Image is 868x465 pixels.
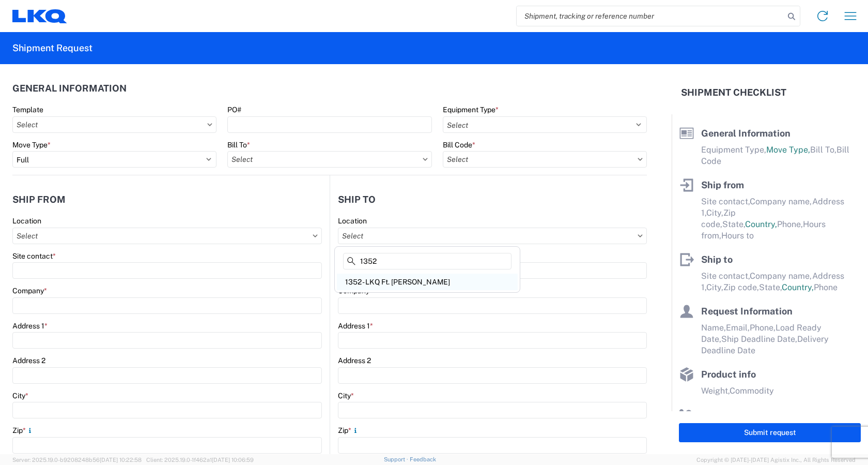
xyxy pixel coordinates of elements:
label: PO# [227,105,241,114]
a: Support [384,456,410,462]
label: Location [12,216,41,226]
span: Client: 2025.19.0-1f462a1 [146,457,254,463]
label: Address 1 [338,321,373,331]
input: Select [338,228,647,244]
span: Country, [745,219,777,229]
span: Ship to [701,254,733,265]
span: Route [701,409,728,420]
label: Template [12,105,43,114]
span: [DATE] 10:22:58 [100,457,142,463]
a: Feedback [410,456,436,462]
span: Copyright © [DATE]-[DATE] Agistix Inc., All Rights Reserved [696,455,856,464]
label: Company [12,286,47,295]
h2: Ship to [338,194,376,205]
label: Equipment Type [443,105,499,114]
span: Bill To, [810,145,836,155]
h2: Shipment Request [12,42,92,54]
span: Phone, [750,323,776,333]
label: Bill To [227,140,250,149]
span: Site contact, [701,197,750,206]
span: Name, [701,323,726,333]
span: Company name, [750,197,812,206]
label: City [338,391,354,400]
input: Select [12,228,322,244]
h2: Ship from [12,194,66,205]
span: Request Information [701,306,793,317]
span: State, [722,219,745,229]
label: Address 2 [12,356,45,365]
label: Site contact [12,251,56,261]
span: Phone, [777,219,803,229]
span: Commodity [730,386,774,396]
span: Country, [782,282,814,292]
input: Shipment, tracking or reference number [517,6,784,26]
span: General Information [701,128,791,139]
button: Submit request [679,423,861,442]
span: Weight, [701,386,730,396]
input: Select [227,151,431,168]
h2: Shipment Checklist [681,86,786,99]
h2: General Information [12,83,127,94]
label: City [12,391,28,400]
span: Product info [701,369,756,380]
span: Hours to [721,231,754,241]
div: 1352 - LKQ Ft. [PERSON_NAME] [337,274,518,290]
span: Ship from [701,179,744,190]
span: [DATE] 10:06:59 [212,457,254,463]
span: Company name, [750,271,812,281]
span: Site contact, [701,271,750,281]
span: Email, [726,323,750,333]
span: Phone [814,282,838,292]
span: Zip code, [723,282,759,292]
label: Address 1 [12,321,48,331]
span: Ship Deadline Date, [721,334,797,344]
input: Select [12,116,216,133]
span: Equipment Type, [701,145,766,155]
label: Address 2 [338,356,371,365]
label: Zip [12,426,34,435]
label: Move Type [12,140,51,149]
span: City, [706,208,723,218]
input: Select [443,151,647,168]
span: City, [706,282,723,292]
label: Zip [338,426,360,435]
label: Location [338,216,367,226]
span: Move Type, [766,145,810,155]
span: State, [759,282,782,292]
span: Server: 2025.19.0-b9208248b56 [12,457,142,463]
label: Bill Code [443,140,475,149]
